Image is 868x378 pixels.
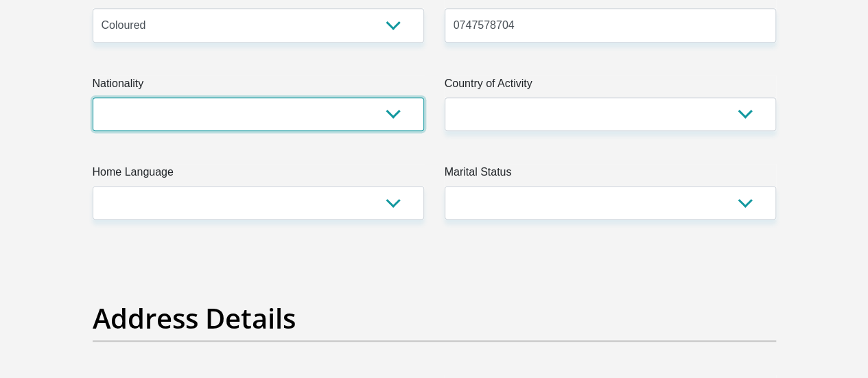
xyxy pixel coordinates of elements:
[93,75,424,97] label: Nationality
[445,8,776,42] input: Contact Number
[445,75,776,97] label: Country of Activity
[93,302,776,335] h2: Address Details
[93,164,424,186] label: Home Language
[445,164,776,186] label: Marital Status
